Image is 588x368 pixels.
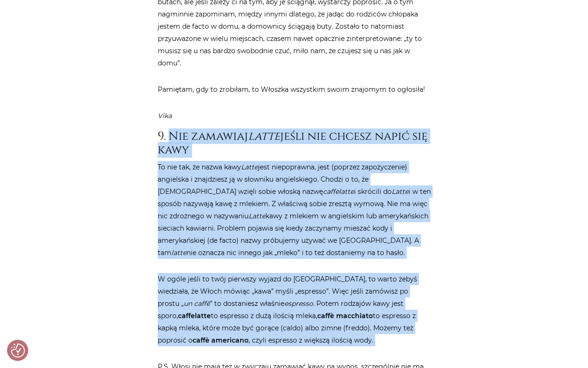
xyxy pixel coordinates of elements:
em: caffelatte [323,187,354,196]
button: Preferencje co do zgód [11,344,25,358]
em: Latte [392,187,409,196]
em: Latte [241,163,258,171]
p: Pamiętam, gdy to zrobiłam, to Włoszka wszystkim swoim znajomym to ogłosiła! [158,83,431,96]
strong: caffelatte [178,312,211,320]
em: latte [248,128,280,144]
p: W ogóle jeśli to twój pierwszy wyjazd do [GEOGRAPHIC_DATA], to warto żebyś wiedziała, że Włoch mó... [158,273,431,346]
em: latte [171,248,186,257]
em: un caffè [184,299,210,308]
em: espresso [284,299,313,308]
strong: caffè macchiato [317,312,373,320]
h3: 9. Nie zamawiaj jeśli nie chcesz napić się kawy [158,129,431,157]
p: To nie tak, że nazwa kawy jest niepoprawna, jest (poprzez zapożyczenie) angielska i znajdziesz ją... [158,161,431,259]
cite: Vika [158,110,431,122]
em: Latte [249,212,266,220]
strong: caffè americano [193,336,249,344]
img: Revisit consent button [11,344,25,358]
